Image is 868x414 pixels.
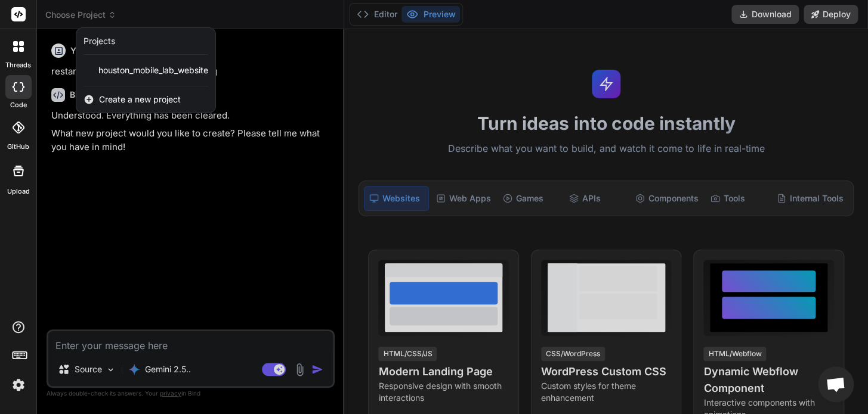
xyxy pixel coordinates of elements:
[5,60,31,70] label: threads
[10,100,27,110] label: code
[99,94,181,105] span: Create a new project
[84,35,115,47] div: Projects
[8,375,29,395] img: settings
[7,142,29,152] label: GitHub
[7,186,30,197] label: Upload
[98,64,208,76] span: houston_mobile_lab_website
[818,366,854,402] a: Open chat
